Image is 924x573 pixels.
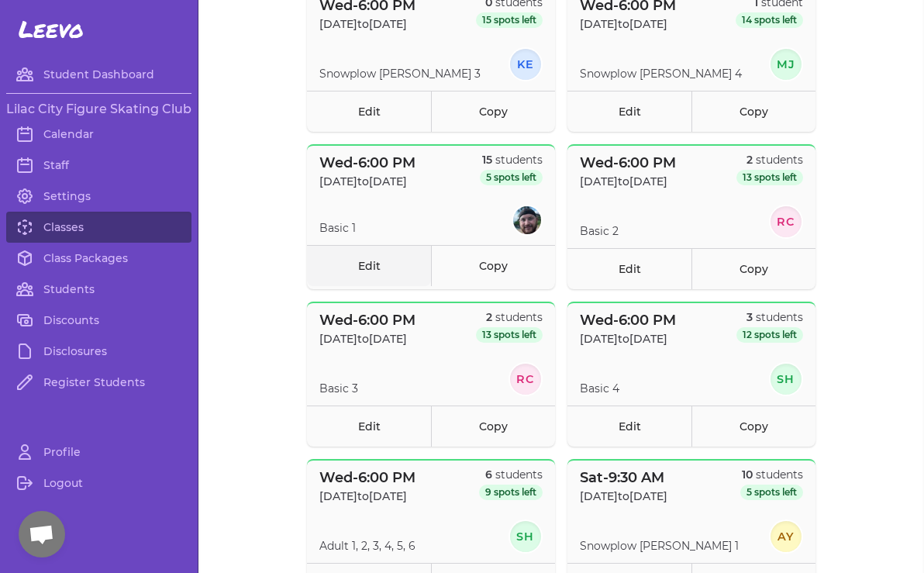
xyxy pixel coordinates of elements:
[580,309,676,331] p: Wed - 6:00 PM
[567,248,691,289] a: Edit
[736,327,803,343] span: 12 spots left
[307,406,431,447] a: Edit
[476,309,543,325] p: students
[517,57,535,71] text: KE
[319,16,415,32] p: [DATE] to [DATE]
[319,174,415,189] p: [DATE] to [DATE]
[19,511,65,557] a: Open chat
[740,485,803,500] span: 5 spots left
[6,274,191,305] a: Students
[691,248,815,289] a: Copy
[6,150,191,181] a: Staff
[6,59,191,90] a: Student Dashboard
[580,66,742,81] p: Snowplow [PERSON_NAME] 4
[742,468,753,482] span: 10
[580,223,619,239] p: Basic 2
[19,16,84,43] span: Leevo
[580,381,619,396] p: Basic 4
[736,170,803,185] span: 13 spots left
[580,152,676,174] p: Wed - 6:00 PM
[777,215,795,229] text: RC
[6,437,191,468] a: Profile
[431,406,555,447] a: Copy
[580,467,667,488] p: Sat - 9:30 AM
[479,467,543,482] p: students
[486,310,492,324] span: 2
[516,530,535,544] text: SH
[777,530,795,544] text: AY
[476,12,543,28] span: 15 spots left
[431,91,555,132] a: Copy
[479,485,543,500] span: 9 spots left
[6,100,191,119] h3: Lilac City Figure Skating Club
[746,153,753,167] span: 2
[6,305,191,336] a: Discounts
[567,91,691,132] a: Edit
[307,91,431,132] a: Edit
[6,212,191,243] a: Classes
[319,538,415,554] p: Adult 1, 2, 3, 4, 5, 6
[740,467,803,482] p: students
[6,336,191,367] a: Disclosures
[777,372,795,386] text: SH
[6,119,191,150] a: Calendar
[307,245,431,286] a: Edit
[736,12,803,28] span: 14 spots left
[319,381,358,396] p: Basic 3
[319,309,415,331] p: Wed - 6:00 PM
[6,181,191,212] a: Settings
[691,91,815,132] a: Copy
[480,152,543,167] p: students
[485,468,492,482] span: 6
[580,488,667,504] p: [DATE] to [DATE]
[319,66,481,81] p: Snowplow [PERSON_NAME] 3
[567,406,691,447] a: Edit
[480,170,543,185] span: 5 spots left
[580,331,676,347] p: [DATE] to [DATE]
[482,153,492,167] span: 15
[580,538,739,554] p: Snowplow [PERSON_NAME] 1
[580,16,676,32] p: [DATE] to [DATE]
[691,406,815,447] a: Copy
[6,367,191,398] a: Register Students
[6,468,191,499] a: Logout
[580,174,676,189] p: [DATE] to [DATE]
[476,327,543,343] span: 13 spots left
[516,372,535,386] text: RC
[736,152,803,167] p: students
[431,245,555,286] a: Copy
[319,220,356,236] p: Basic 1
[319,152,415,174] p: Wed - 6:00 PM
[319,467,415,488] p: Wed - 6:00 PM
[736,309,803,325] p: students
[6,243,191,274] a: Class Packages
[746,310,753,324] span: 3
[777,57,796,71] text: MJ
[319,331,415,347] p: [DATE] to [DATE]
[319,488,415,504] p: [DATE] to [DATE]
